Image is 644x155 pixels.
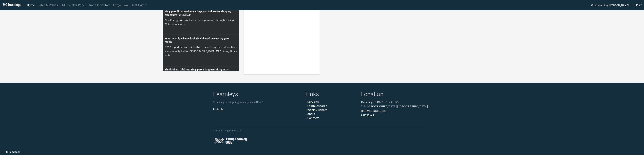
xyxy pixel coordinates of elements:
[307,116,319,120] a: Contacts
[361,104,431,109] p: 0191 [GEOGRAPHIC_DATA] | [GEOGRAPHIC_DATA]
[66,2,87,9] a: Bunker Prices
[632,2,644,8] button: LPG
[2,3,21,7] img: Fearnleys Logo
[26,2,36,9] a: Home
[129,2,148,9] a: Fleet Data
[213,129,242,132] small: © 2025 . All Rights Reserved.
[307,112,315,116] a: About
[59,2,67,9] a: FFA
[307,108,327,112] a: Weekly Report
[231,58,237,61] small: 29/08/2025, 05:04:57
[306,112,357,116] li: -
[213,108,223,111] a: LinkedIn
[164,68,237,71] h6: Shipbrokers celebrate Singapore’s brightest rising stars
[306,91,357,99] h4: Links
[36,2,59,9] a: Rates & Values
[164,18,234,26] a: Geo Energy will pay for the firms primarily through issuing 275m new shares
[213,100,301,104] p: Servicing the shipping industry since [DATE]
[307,104,327,108] a: FearnResearch
[87,2,112,9] a: Trade Indicators
[306,116,357,120] li: -
[591,3,630,8] span: Good morning, [PERSON_NAME].
[306,108,357,112] li: -
[306,100,357,104] li: -
[164,37,237,44] h6: Houston Ship Channel collision blamed on steering gear failure
[213,91,301,99] h4: Fearnleys
[361,91,431,99] h4: Location
[361,109,386,112] a: [PHONE_NUMBER]
[306,104,357,108] li: -
[164,10,237,17] h6: Singapore-listed coal miner buys two Indonesian shipping companies for $127.5m
[112,2,129,9] a: Cargo Flow
[361,113,375,117] button: Guest WiFi
[361,100,431,104] p: Dronning [STREET_ADDRESS]
[231,27,237,30] small: 29/08/2025, 05:19:57
[164,45,237,57] a: NTSB report indicates invisible cracks in joystick rubber boot seal probably led to [DEMOGRAPHIC_...
[307,100,319,104] a: Services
